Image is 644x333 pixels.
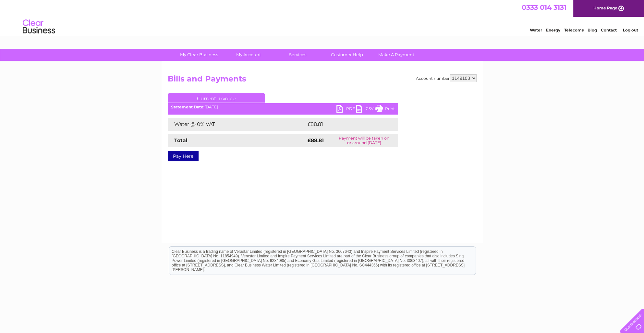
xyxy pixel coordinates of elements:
a: Customer Help [320,49,374,61]
td: Payment will be taken on or around [DATE] [330,134,398,147]
a: Contact [601,28,617,32]
b: Statement Date: [171,105,204,109]
a: My Clear Business [172,49,226,61]
td: £88.81 [306,118,384,131]
a: 0333 014 3131 [522,3,566,11]
div: Clear Business is a trading name of Verastar Limited (registered in [GEOGRAPHIC_DATA] No. 3667643... [169,4,476,31]
a: Pay Here [168,151,199,161]
div: Account number [416,74,477,82]
a: Services [271,49,324,61]
a: Make A Payment [370,49,423,61]
td: Water @ 0% VAT [168,118,306,131]
a: CSV [356,105,375,114]
a: Blog [588,28,597,32]
a: Water [530,28,542,32]
a: Print [375,105,395,114]
strong: £88.81 [308,137,324,143]
a: Energy [546,28,560,32]
a: Log out [623,28,638,32]
div: [DATE] [168,105,398,109]
h2: Bills and Payments [168,74,477,87]
a: PDF [336,105,356,114]
a: Current Invoice [168,93,265,103]
a: Telecoms [564,28,584,32]
img: logo.png [22,17,55,37]
a: My Account [222,49,275,61]
strong: Total [174,137,188,143]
